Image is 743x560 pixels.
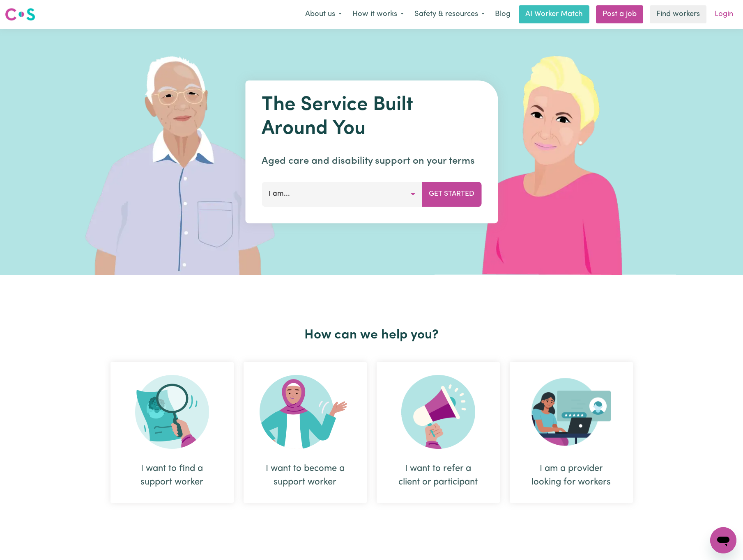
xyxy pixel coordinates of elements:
img: Search [135,375,209,449]
img: Refer [401,375,475,449]
a: Login [710,5,738,23]
div: I want to find a support worker [130,462,214,489]
button: I am... [262,182,422,206]
h1: The Service Built Around You [262,94,481,141]
div: I want to become a support worker [263,462,347,489]
button: About us [300,6,347,23]
a: Blog [490,5,515,23]
div: I want to refer a client or participant [377,362,500,503]
p: Aged care and disability support on your terms [262,154,481,169]
a: Careseekers logo [5,5,35,24]
button: Safety & resources [409,6,490,23]
div: I want to find a support worker [110,362,234,503]
button: Get Started [422,182,481,206]
img: Careseekers logo [5,7,35,22]
a: AI Worker Match [519,5,589,23]
img: Become Worker [260,375,351,449]
div: I want to refer a client or participant [396,462,480,489]
button: How it works [347,6,409,23]
img: Provider [531,375,611,449]
div: I am a provider looking for workers [529,462,613,489]
a: Post a job [596,5,643,23]
h2: How can we help you? [106,327,638,343]
iframe: Button to launch messaging window [710,527,736,553]
div: I am a provider looking for workers [510,362,633,503]
div: I want to become a support worker [244,362,367,503]
a: Find workers [650,5,706,23]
